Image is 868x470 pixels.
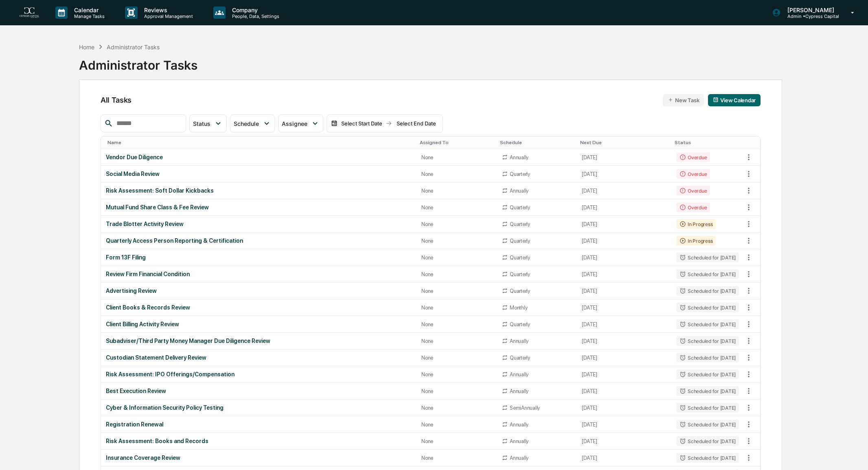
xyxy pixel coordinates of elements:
div: Scheduled for [DATE] [676,353,739,362]
div: None [421,355,492,361]
p: Reviews [138,7,197,13]
div: None [421,422,492,428]
div: None [421,405,492,411]
div: Scheduled for [DATE] [676,286,739,296]
div: Select End Date [394,120,438,127]
p: People, Data, Settings [226,13,283,19]
div: Custodian Statement Delivery Review [106,354,412,361]
div: Scheduled for [DATE] [676,319,739,329]
div: SemiAnnually [510,405,540,411]
div: None [421,388,492,394]
span: Schedule [234,120,259,127]
div: Subadviser/Third Party Money Manager Due Diligence Review [106,338,412,344]
td: [DATE] [577,299,671,316]
div: Scheduled for [DATE] [676,269,739,279]
div: In Progress [676,236,716,246]
div: None [421,338,492,344]
div: Review Firm Financial Condition [106,271,412,277]
img: logo [20,7,39,18]
div: Toggle SortBy [744,140,760,145]
div: Quarterly [510,355,530,361]
div: Annually [510,371,528,378]
div: Quarterly Access Person Reporting & Certification [106,237,412,244]
div: Client Billing Activity Review [106,321,412,327]
img: calendar [713,97,719,103]
div: Scheduled for [DATE] [676,253,739,262]
div: Scheduled for [DATE] [676,369,739,379]
span: Assignee [282,120,307,127]
td: [DATE] [577,166,671,182]
div: None [421,455,492,461]
td: [DATE] [577,383,671,400]
div: Toggle SortBy [500,140,574,145]
div: Annually [510,438,528,444]
div: Quarterly [510,255,530,261]
div: Scheduled for [DATE] [676,336,739,346]
div: None [421,255,492,261]
td: [DATE] [577,182,671,199]
div: Quarterly [510,171,530,177]
div: Administrator Tasks [79,51,197,72]
p: Company [226,7,283,13]
img: arrow right [386,120,392,127]
div: Mutual Fund Share Class & Fee Review [106,204,412,211]
div: Toggle SortBy [675,140,741,145]
div: None [421,305,492,311]
div: None [421,438,492,444]
p: Approval Management [138,13,197,19]
div: Overdue [676,202,710,212]
div: Vendor Due Diligence [106,154,412,160]
div: Scheduled for [DATE] [676,453,739,463]
td: [DATE] [577,249,671,266]
td: [DATE] [577,433,671,450]
div: None [421,171,492,177]
div: Trade Blotter Activity Review [106,221,412,227]
div: None [421,154,492,160]
div: In Progress [676,219,716,229]
div: Scheduled for [DATE] [676,403,739,413]
p: Calendar [68,7,109,13]
div: Annually [510,388,528,394]
div: Best Execution Review [106,388,412,394]
div: Quarterly [510,238,530,244]
div: Form 13F Filing [106,254,412,261]
td: [DATE] [577,416,671,433]
div: Quarterly [510,271,530,277]
td: [DATE] [577,400,671,416]
div: Registration Renewal [106,421,412,428]
div: Overdue [676,186,710,195]
div: Cyber & Information Security Policy Testing [106,404,412,411]
button: View Calendar [708,94,761,106]
td: [DATE] [577,149,671,166]
div: None [421,288,492,294]
div: Toggle SortBy [420,140,493,145]
div: None [421,238,492,244]
div: Administrator Tasks [107,44,160,51]
div: Risk Assessment: Books and Records [106,438,412,444]
td: [DATE] [577,333,671,349]
div: Overdue [676,152,710,162]
div: Insurance Coverage Review [106,455,412,461]
iframe: Open customer support [842,443,864,465]
td: [DATE] [577,450,671,466]
div: Annually [510,455,528,461]
div: None [421,371,492,378]
div: Quarterly [510,221,530,227]
div: Annually [510,338,528,344]
div: Annually [510,188,528,194]
div: Scheduled for [DATE] [676,303,739,312]
span: Status [193,120,210,127]
td: [DATE] [577,283,671,299]
div: Toggle SortBy [107,140,413,145]
div: Annually [510,422,528,428]
td: [DATE] [577,316,671,333]
p: [PERSON_NAME] [781,7,839,13]
div: Social Media Review [106,171,412,177]
div: Quarterly [510,204,530,211]
td: [DATE] [577,216,671,233]
p: Manage Tasks [68,13,109,19]
div: Risk Assessment: Soft Dollar Kickbacks [106,187,412,194]
div: Annually [510,154,528,160]
td: [DATE] [577,366,671,383]
p: Admin • Cypress Capital [781,13,839,19]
